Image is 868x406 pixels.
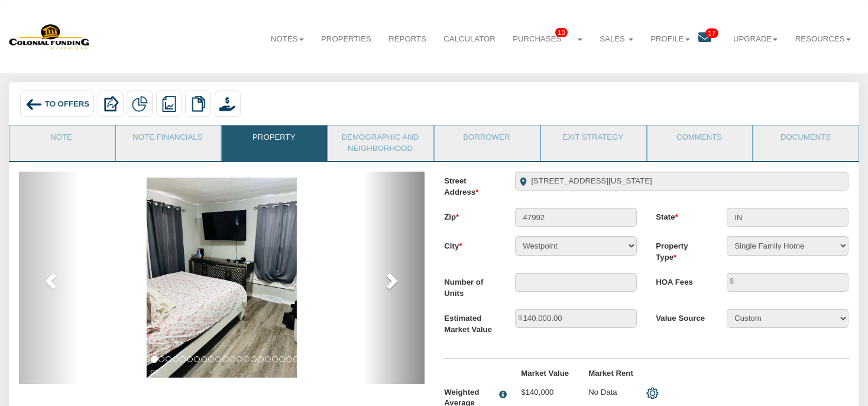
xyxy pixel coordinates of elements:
span: 17 [705,28,718,38]
p: $140,000 [521,387,569,398]
a: Purchases10 [504,25,591,54]
a: Calculator [435,25,504,54]
a: Upgrade [724,25,786,54]
label: Zip [435,208,505,223]
img: purchase_offer.png [219,96,235,112]
span: To Offers [45,99,89,108]
a: Reports [380,25,435,54]
label: State [646,208,717,223]
a: Note [9,125,114,155]
a: Comments [647,125,752,155]
a: Resources [786,25,859,54]
label: Property Type [646,236,717,263]
img: 576132 [147,178,296,378]
img: reports.png [161,96,177,112]
img: 579666 [9,23,90,50]
a: Properties [312,25,380,54]
img: partial.png [132,96,148,112]
label: Number of Units [435,273,505,299]
a: Property [222,125,326,155]
label: Market Rent [579,368,646,379]
img: back_arrow_left_icon.svg [25,96,43,113]
a: Documents [753,125,857,155]
label: Market Value [511,368,579,379]
label: Value Source [646,309,717,324]
label: City [435,236,505,252]
label: Estimated Market Value [435,309,505,336]
a: Sales [591,25,642,54]
a: Profile [642,25,698,54]
a: Note Financials [116,125,220,155]
img: copy.png [190,96,206,112]
label: HOA Fees [646,273,717,288]
img: export.svg [102,96,118,112]
a: Borrower [435,125,539,155]
p: No Data [588,387,637,398]
label: Street Address [435,172,505,198]
a: 17 [698,25,724,54]
a: Exit Strategy [541,125,645,155]
a: Notes [262,25,312,54]
span: 10 [555,28,568,37]
img: settings.png [646,387,659,399]
a: Demographic and Neighborhood [328,125,432,160]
